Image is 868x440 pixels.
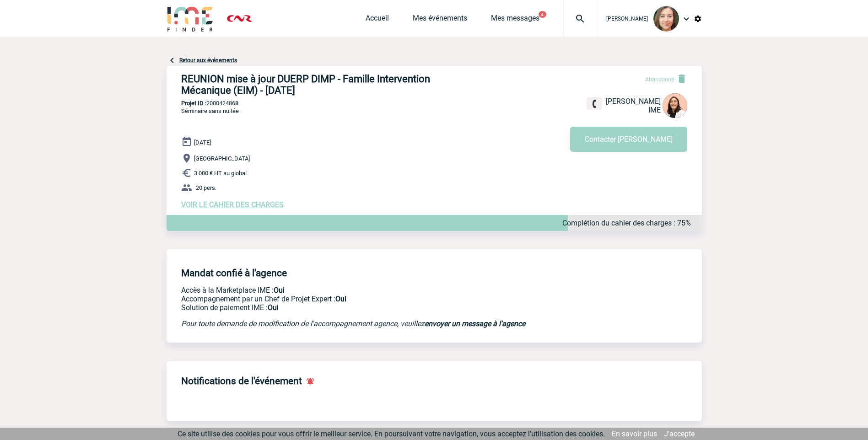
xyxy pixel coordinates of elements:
p: 2000424868 [167,100,702,107]
b: Oui [274,286,285,295]
img: 128122-0.jpg [653,6,679,32]
a: Retour aux événements [179,57,237,64]
h4: Mandat confié à l'agence [181,268,287,279]
a: Accueil [366,14,389,27]
span: 3 000 € HT au global [194,170,247,177]
b: Oui [335,295,346,303]
p: Prestation payante [181,295,561,303]
span: 20 pers. [196,184,216,191]
span: IME [648,106,661,114]
a: Mes messages [491,14,539,27]
img: 129834-0.png [663,93,687,118]
a: VOIR LE CAHIER DES CHARGES [181,200,284,209]
img: fixe.png [590,100,598,108]
p: Conformité aux process achat client, Prise en charge de la facturation, Mutualisation de plusieur... [181,303,561,312]
span: Ce site utilise des cookies pour vous offrir le meilleur service. En poursuivant votre navigation... [178,429,605,438]
span: [GEOGRAPHIC_DATA] [194,155,250,162]
b: Projet ID : [181,100,206,107]
p: Accès à la Marketplace IME : [181,286,561,295]
span: [DATE] [194,139,211,146]
span: Séminaire sans nuitée [181,107,239,114]
a: En savoir plus [612,429,657,438]
button: Contacter [PERSON_NAME] [570,127,687,152]
h4: Notifications de l'événement [181,376,302,386]
h3: REUNION mise à jour DUERP DIMP - Famille Intervention Mécanique (EIM) - [DATE] [181,73,456,96]
span: [PERSON_NAME] [606,16,648,22]
img: IME-Finder [167,5,214,32]
b: Oui [268,303,279,312]
a: envoyer un message à l'agence [425,319,525,328]
span: Abandonné [645,76,674,83]
button: 4 [539,11,546,18]
span: [PERSON_NAME] [606,97,661,106]
a: J'accepte [664,429,695,438]
em: Pour toute demande de modification de l'accompagnement agence, veuillez [181,319,525,328]
a: Mes événements [413,14,467,27]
